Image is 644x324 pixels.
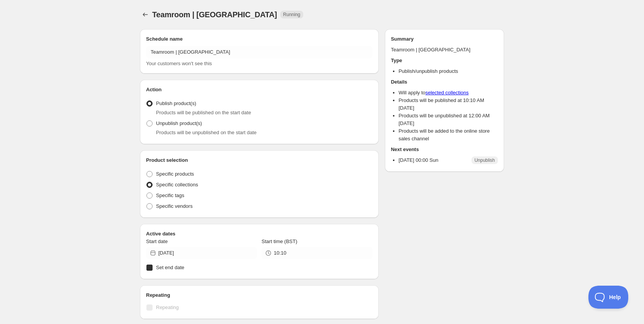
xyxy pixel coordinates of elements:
[152,10,277,19] span: Teamroom | [GEOGRAPHIC_DATA]
[146,86,373,94] h2: Action
[391,35,498,43] h2: Summary
[391,46,498,54] p: Teamroom | [GEOGRAPHIC_DATA]
[156,130,256,135] span: Products will be unpublished on the start date
[156,203,192,209] span: Specific vendors
[146,61,212,66] span: Your customers won't see this
[283,12,301,18] span: Running
[261,238,297,244] span: Start time (BST)
[140,9,151,20] button: Schedules
[146,156,373,164] h2: Product selection
[146,230,373,238] h2: Active dates
[156,120,202,126] span: Unpublish product(s)
[399,112,498,127] li: Products will be unpublished at 12:00 AM [DATE]
[399,67,498,75] li: Publish/unpublish products
[399,97,498,112] li: Products will be published at 10:10 AM [DATE]
[399,156,439,164] p: [DATE] 00:00 Sun
[156,171,194,177] span: Specific products
[391,57,498,64] h2: Type
[399,89,498,97] li: Will apply to
[156,182,198,187] span: Specific collections
[146,291,373,299] h2: Repeating
[156,192,184,198] span: Specific tags
[156,265,184,270] span: Set end date
[399,127,498,143] li: Products will be added to the online store sales channel
[475,157,495,163] span: Unpublish
[156,100,196,106] span: Publish product(s)
[391,78,498,86] h2: Details
[426,90,469,95] a: selected collections
[156,110,251,115] span: Products will be published on the start date
[588,286,629,309] iframe: Toggle Customer Support
[156,304,179,310] span: Repeating
[391,146,498,153] h2: Next events
[146,35,373,43] h2: Schedule name
[146,238,168,244] span: Start date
